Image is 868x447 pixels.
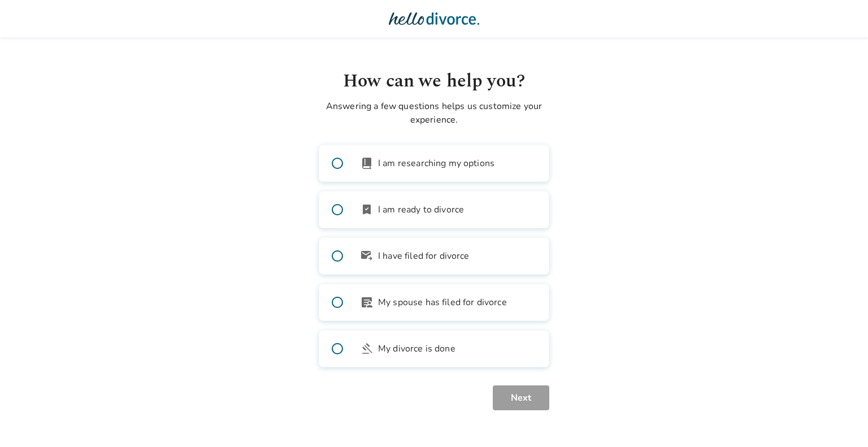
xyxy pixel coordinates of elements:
img: Hello Divorce Logo [389,7,479,30]
p: Answering a few questions helps us customize your experience. [319,99,549,127]
span: My spouse has filed for divorce [378,296,507,309]
iframe: Chat Widget [811,393,868,447]
span: book_2 [360,157,374,170]
span: outgoing_mail [360,249,374,263]
span: I have filed for divorce [378,249,470,263]
span: bookmark_check [360,203,374,216]
span: I am researching my options [378,157,494,170]
button: Next [493,385,549,410]
span: I am ready to divorce [378,203,464,216]
span: My divorce is done [378,342,455,355]
span: gavel [360,342,374,355]
span: article_person [360,296,374,309]
h1: How can we help you? [319,68,549,95]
